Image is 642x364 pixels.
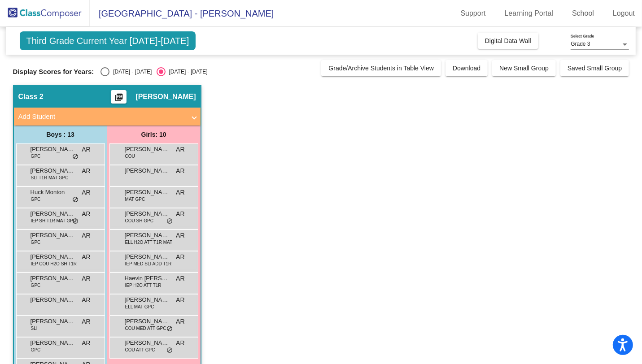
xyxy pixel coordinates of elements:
span: IEP H2O ATT T1R [125,282,162,289]
span: Saved Small Group [568,65,622,72]
span: do_not_disturb_alt [72,196,79,204]
span: AR [82,274,90,283]
span: [PERSON_NAME] [31,166,75,175]
span: AR [82,252,90,262]
span: [PERSON_NAME] [31,295,75,304]
span: [PERSON_NAME] [135,92,196,101]
button: Saved Small Group [560,60,629,76]
span: AR [176,338,184,348]
span: AR [176,317,184,326]
span: GPC [31,282,41,289]
div: Girls: 10 [107,126,201,143]
span: Class 2 [18,92,44,101]
span: [PERSON_NAME] [125,295,170,304]
span: GPC [31,153,41,160]
span: [PERSON_NAME] [125,252,170,261]
span: Grade/Archive Students in Table View [328,65,434,72]
span: AR [176,145,184,154]
a: Learning Portal [498,6,561,21]
span: COU SH GPC [125,217,153,224]
span: AR [82,338,90,348]
span: AR [176,252,184,262]
span: [PERSON_NAME] [PERSON_NAME] [31,209,75,218]
span: GPC [31,196,41,203]
span: [PERSON_NAME] [31,317,75,326]
button: Grade/Archive Students in Table View [321,60,441,76]
span: [PERSON_NAME] [125,166,170,175]
span: IEP MED SLI ADD T1R [125,260,172,267]
span: do_not_disturb_alt [166,347,173,354]
span: AR [176,274,184,283]
span: COU [125,153,135,160]
span: AR [82,317,90,326]
button: Download [445,60,488,76]
span: [PERSON_NAME] [125,231,170,240]
span: AR [176,209,184,219]
span: AR [82,145,90,154]
mat-radio-group: Select an option [100,67,207,76]
span: COU ATT GPC [125,347,155,353]
span: [PERSON_NAME] [PERSON_NAME] [31,231,75,240]
div: Boys : 13 [14,126,107,143]
span: [PERSON_NAME] [31,338,75,347]
span: AR [176,295,184,305]
button: New Small Group [492,60,556,76]
span: Haevin [PERSON_NAME] [125,274,170,283]
span: do_not_disturb_alt [166,325,173,333]
span: AR [176,188,184,197]
span: [GEOGRAPHIC_DATA] - [PERSON_NAME] [90,6,274,21]
span: [PERSON_NAME] [125,188,170,197]
mat-icon: picture_as_pdf [114,93,124,105]
span: [PERSON_NAME] [31,274,75,283]
button: Digital Data Wall [478,33,538,49]
span: Display Scores for Years: [13,68,94,76]
a: Support [454,6,493,21]
div: [DATE] - [DATE] [166,68,208,76]
span: ELL H2O ATT T1R MAT [125,239,173,246]
span: [PERSON_NAME] [125,317,170,326]
span: ELL MAT GPC [125,303,154,310]
span: AR [82,188,90,197]
span: [PERSON_NAME] [31,252,75,261]
span: MAT GPC [125,196,145,203]
button: Print Students Details [111,90,127,104]
span: GPC [31,239,41,246]
span: Grade 3 [571,41,590,47]
span: IEP COU H2O SH T1R [31,260,77,267]
span: AR [82,231,90,240]
span: AR [82,209,90,219]
span: Third Grade Current Year [DATE]-[DATE] [20,31,196,50]
span: COU MED ATT GPC [125,325,166,332]
span: Digital Data Wall [485,37,531,44]
span: do_not_disturb_alt [72,218,79,225]
span: New Small Group [499,65,549,72]
span: [PERSON_NAME] [125,145,170,154]
span: Download [453,65,480,72]
span: do_not_disturb_alt [72,153,79,160]
span: do_not_disturb_alt [166,218,173,225]
mat-panel-title: Add Student [18,112,185,122]
span: IEP SH T1R MAT GPC [31,217,77,224]
span: [PERSON_NAME] [125,338,170,347]
span: GPC [31,347,41,353]
mat-expansion-panel-header: Add Student [14,108,201,126]
a: Logout [606,6,642,21]
a: School [565,6,601,21]
span: AR [82,166,90,176]
span: [PERSON_NAME] [125,209,170,218]
span: AR [82,295,90,305]
span: [PERSON_NAME] [31,145,75,154]
span: SLI [31,325,38,332]
span: AR [176,166,184,176]
span: Huck Monton [31,188,75,197]
div: [DATE] - [DATE] [109,68,152,76]
span: SLI T1R MAT GPC [31,174,69,181]
span: AR [176,231,184,240]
